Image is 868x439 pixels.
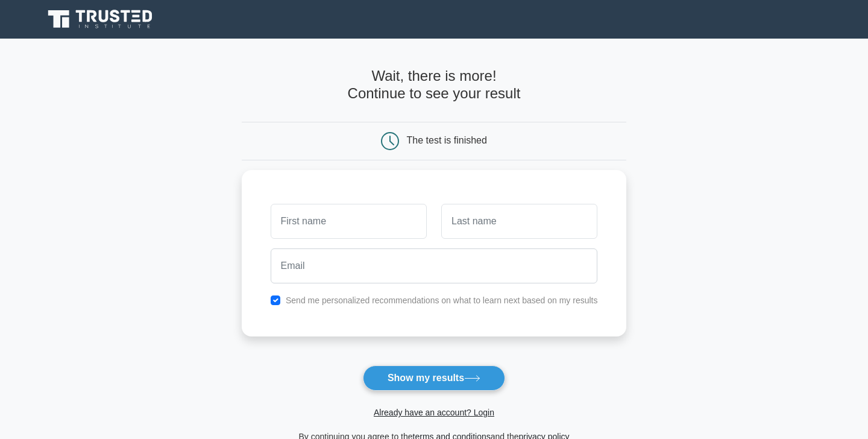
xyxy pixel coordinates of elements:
[286,295,598,305] label: Send me personalized recommendations on what to learn next based on my results
[363,365,505,391] button: Show my results
[407,135,487,145] div: The test is finished
[242,68,627,103] h4: Wait, there is more! Continue to see your result
[271,204,427,239] input: First name
[271,248,598,283] input: Email
[441,204,597,239] input: Last name
[374,408,494,417] a: Already have an account? Login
